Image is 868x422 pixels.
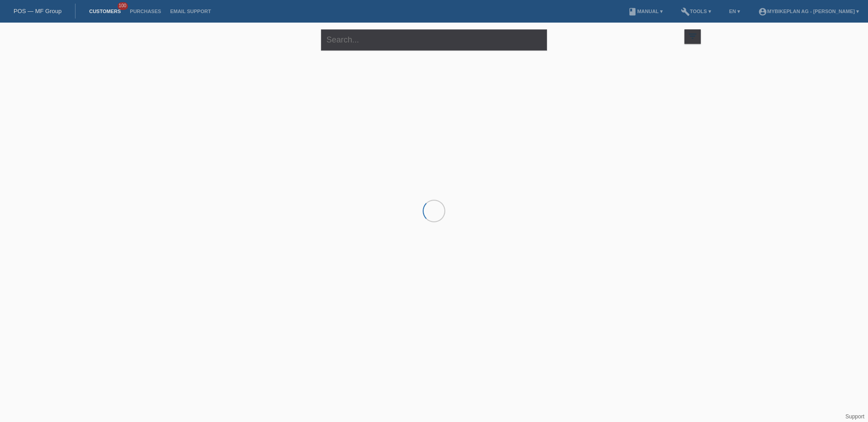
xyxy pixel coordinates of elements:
i: book [628,7,637,16]
span: 100 [118,2,128,10]
a: Purchases [125,9,165,14]
a: bookManual ▾ [623,9,667,14]
a: Email Support [165,9,215,14]
input: Search... [321,29,547,51]
a: Support [845,413,864,420]
a: account_circleMybikeplan AG - [PERSON_NAME] ▾ [754,9,863,14]
a: Customers [85,9,125,14]
a: POS — MF Group [14,8,61,14]
i: build [681,7,690,16]
a: buildTools ▾ [676,9,716,14]
a: EN ▾ [725,9,745,14]
i: account_circle [758,7,767,16]
i: filter_list [688,31,698,41]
